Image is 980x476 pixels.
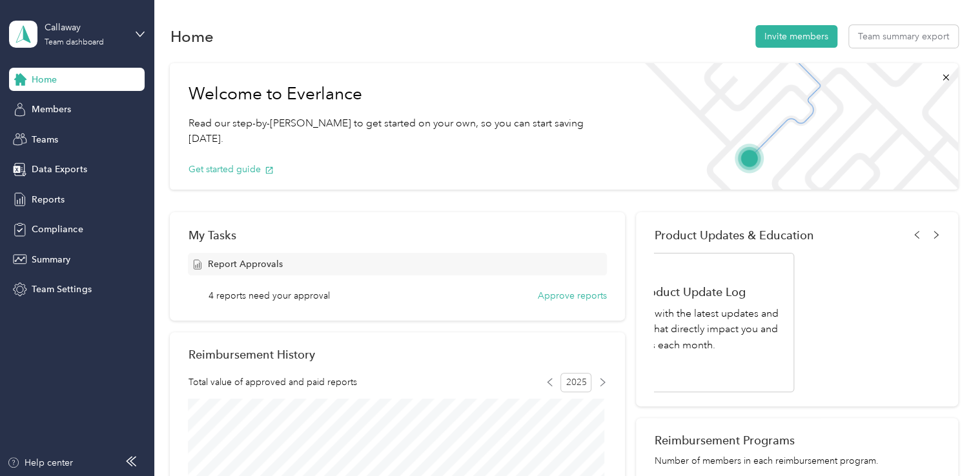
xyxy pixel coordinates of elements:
h2: Reimbursement Programs [654,433,939,447]
button: Team summary export [849,25,958,48]
p: Read our step-by-[PERSON_NAME] to get started on your own, so you can start saving [DATE]. [188,115,613,147]
span: Members [32,103,71,116]
span: Summary [32,253,70,266]
div: My Tasks [188,228,606,242]
span: Report Approvals [207,257,282,271]
iframe: Everlance-gr Chat Button Frame [908,404,980,476]
span: Total value of approved and paid reports [188,375,356,389]
button: Invite members [755,25,837,48]
span: Reports [32,193,65,206]
span: Home [32,73,57,86]
span: 2025 [560,373,591,392]
h1: Home [170,30,213,43]
span: Data Exports [32,163,87,176]
button: Get started guide [188,163,274,176]
div: Team dashboard [45,39,104,46]
div: Callaway [45,21,125,34]
h1: Everlance Product Update Log [582,285,780,299]
span: Product Updates & Education [654,228,813,242]
button: Approve reports [538,289,607,302]
p: Stay up-to-date with the latest updates and improvements that directly impact you and your employ... [582,306,780,353]
h2: Reimbursement History [188,348,314,361]
p: Number of members in each reimbursement program. [654,454,939,468]
span: Teams [32,133,58,146]
span: 4 reports need your approval [209,289,330,302]
span: Team Settings [32,283,91,296]
span: Compliance [32,223,83,236]
img: Welcome to everlance [632,63,958,190]
h1: Welcome to Everlance [188,84,613,104]
button: Help center [7,456,73,470]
